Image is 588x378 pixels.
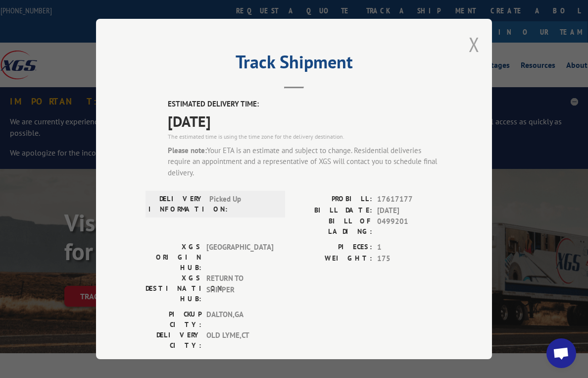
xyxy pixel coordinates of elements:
[377,194,442,205] span: 17617177
[206,242,273,273] span: [GEOGRAPHIC_DATA]
[146,309,201,330] label: PICKUP CITY:
[168,145,442,179] div: Your ETA is an estimate and subject to change. Residential deliveries require an appointment and ...
[146,55,442,74] h2: Track Shipment
[206,273,273,304] span: RETURN TO SHIPPER
[209,194,276,215] span: Picked Up
[294,253,372,265] label: WEIGHT:
[377,205,442,216] span: [DATE]
[168,110,442,132] span: [DATE]
[206,309,273,330] span: DALTON , GA
[146,273,201,304] label: XGS DESTINATION HUB:
[546,338,576,368] div: Open chat
[294,216,372,237] label: BILL OF LADING:
[168,132,442,141] div: The estimated time is using the time zone for the delivery destination.
[168,99,442,110] label: ESTIMATED DELIVERY TIME:
[206,330,273,351] span: OLD LYME , CT
[168,146,207,155] strong: Please note:
[294,242,372,253] label: PIECES:
[294,194,372,205] label: PROBILL:
[294,205,372,216] label: BILL DATE:
[377,253,442,265] span: 175
[148,194,204,215] label: DELIVERY INFORMATION:
[377,242,442,253] span: 1
[146,242,201,273] label: XGS ORIGIN HUB:
[469,31,480,57] button: Close modal
[377,216,442,237] span: 0499201
[146,330,201,351] label: DELIVERY CITY:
